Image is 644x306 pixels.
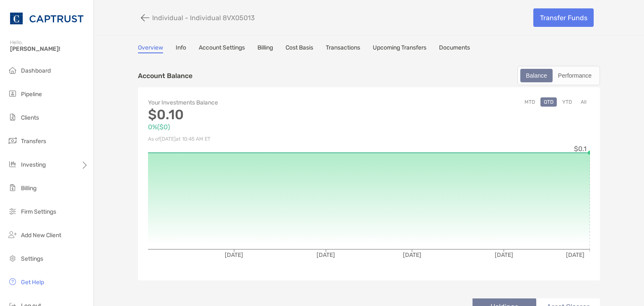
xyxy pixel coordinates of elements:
[176,44,186,53] a: Info
[257,44,273,53] a: Billing
[21,185,36,192] span: Billing
[403,251,421,259] tspan: [DATE]
[286,44,313,53] a: Cost Basis
[8,136,18,146] img: transfers icon
[521,97,538,107] button: MTD
[521,70,552,81] div: Balance
[21,208,56,215] span: Firm Settings
[8,159,18,169] img: investing icon
[21,114,39,121] span: Clients
[8,112,18,122] img: clients icon
[21,67,51,74] span: Dashboard
[148,134,369,144] p: As of [DATE] at 10:45 AM ET
[559,97,575,107] button: YTD
[152,14,255,22] p: Individual - Individual 8VX05013
[553,70,596,81] div: Performance
[540,97,557,107] button: QTD
[148,97,369,108] p: Your Investments Balance
[138,71,192,81] p: Account Balance
[199,44,245,53] a: Account Settings
[574,145,587,153] tspan: $0.1
[8,230,18,240] img: add_new_client icon
[566,251,584,259] tspan: [DATE]
[225,251,243,259] tspan: [DATE]
[8,183,18,193] img: billing icon
[21,161,46,168] span: Investing
[21,279,44,286] span: Get Help
[10,45,88,52] span: [PERSON_NAME]!
[317,251,335,259] tspan: [DATE]
[148,122,369,132] p: 0% ( $0 )
[8,65,18,75] img: dashboard icon
[533,8,594,27] a: Transfer Funds
[8,89,18,99] img: pipeline icon
[517,66,600,85] div: segmented control
[10,3,83,34] img: CAPTRUST Logo
[21,232,61,239] span: Add New Client
[8,253,18,263] img: settings icon
[495,251,513,259] tspan: [DATE]
[577,97,590,107] button: All
[148,110,369,120] p: $0.10
[21,91,42,98] span: Pipeline
[8,277,18,287] img: get-help icon
[8,206,18,216] img: firm-settings icon
[138,44,163,53] a: Overview
[21,255,43,262] span: Settings
[21,138,46,145] span: Transfers
[439,44,470,53] a: Documents
[326,44,360,53] a: Transactions
[373,44,426,53] a: Upcoming Transfers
